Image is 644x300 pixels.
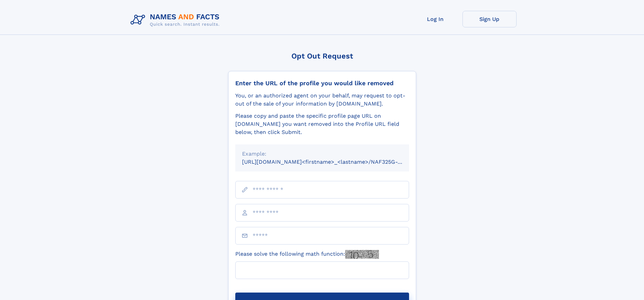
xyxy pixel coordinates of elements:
[408,11,462,27] a: Log In
[242,159,422,165] small: [URL][DOMAIN_NAME]<firstname>_<lastname>/NAF325G-xxxxxxxx
[128,11,225,29] img: Logo Names and Facts
[228,52,416,60] div: Opt Out Request
[235,250,379,259] label: Please solve the following math function:
[235,79,409,87] div: Enter the URL of the profile you would like removed
[462,11,517,27] a: Sign Up
[242,150,402,158] div: Example:
[235,112,409,136] div: Please copy and paste the specific profile page URL on [DOMAIN_NAME] you want removed into the Pr...
[235,92,409,108] div: You, or an authorized agent on your behalf, may request to opt-out of the sale of your informatio...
